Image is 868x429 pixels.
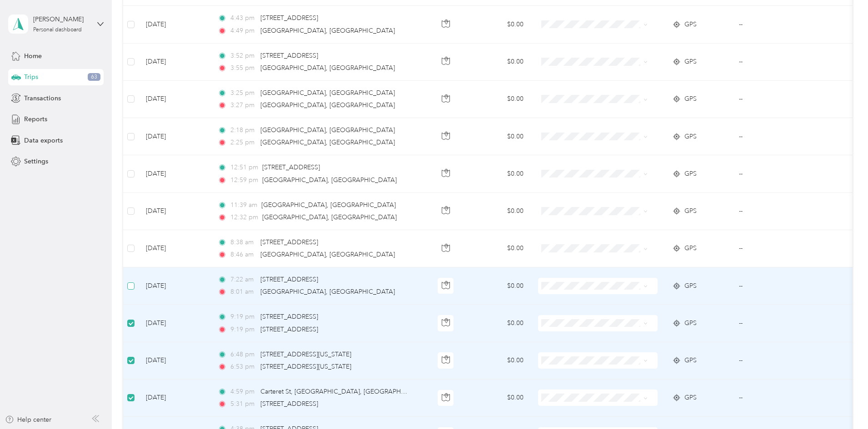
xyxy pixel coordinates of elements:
[464,230,531,267] td: $0.00
[230,175,258,185] span: 12:59 pm
[230,63,256,73] span: 3:55 pm
[230,26,256,36] span: 4:49 pm
[464,305,531,342] td: $0.00
[260,14,318,22] span: [STREET_ADDRESS]
[139,342,210,380] td: [DATE]
[230,51,256,61] span: 3:52 pm
[260,276,318,283] span: [STREET_ADDRESS]
[464,380,531,417] td: $0.00
[24,136,63,145] span: Data exports
[732,6,819,43] td: --
[464,267,531,305] td: $0.00
[464,44,531,81] td: $0.00
[260,400,318,408] span: [STREET_ADDRESS]
[139,230,210,267] td: [DATE]
[230,325,256,335] span: 9:19 pm
[732,342,819,380] td: --
[139,193,210,230] td: [DATE]
[684,132,697,142] span: GPS
[262,213,397,221] span: [GEOGRAPHIC_DATA], [GEOGRAPHIC_DATA]
[230,362,256,372] span: 6:53 pm
[139,380,210,417] td: [DATE]
[260,350,351,358] span: [STREET_ADDRESS][US_STATE]
[33,15,90,24] div: [PERSON_NAME]
[33,27,82,33] div: Personal dashboard
[464,81,531,118] td: $0.00
[684,206,697,216] span: GPS
[260,313,318,321] span: [STREET_ADDRESS]
[732,44,819,81] td: --
[139,267,210,305] td: [DATE]
[139,118,210,155] td: [DATE]
[732,118,819,155] td: --
[684,20,697,30] span: GPS
[24,51,42,61] span: Home
[260,138,395,146] span: [GEOGRAPHIC_DATA], [GEOGRAPHIC_DATA]
[260,238,318,246] span: [STREET_ADDRESS]
[230,13,256,23] span: 4:43 pm
[732,380,819,417] td: --
[260,288,395,296] span: [GEOGRAPHIC_DATA], [GEOGRAPHIC_DATA]
[139,6,210,43] td: [DATE]
[24,94,61,103] span: Transactions
[139,305,210,342] td: [DATE]
[139,44,210,81] td: [DATE]
[230,88,256,98] span: 3:25 pm
[260,325,318,333] span: [STREET_ADDRESS]
[230,387,256,397] span: 4:59 pm
[684,281,697,291] span: GPS
[260,101,395,109] span: [GEOGRAPHIC_DATA], [GEOGRAPHIC_DATA]
[230,125,256,135] span: 2:18 pm
[230,312,256,322] span: 9:19 pm
[24,72,38,82] span: Trips
[732,155,819,192] td: --
[817,378,868,429] iframe: Everlance-gr Chat Button Frame
[684,393,697,403] span: GPS
[139,155,210,192] td: [DATE]
[464,118,531,155] td: $0.00
[230,212,258,222] span: 12:32 pm
[732,267,819,305] td: --
[684,355,697,365] span: GPS
[88,73,100,81] span: 63
[230,200,257,210] span: 11:39 am
[464,155,531,192] td: $0.00
[260,126,395,134] span: [GEOGRAPHIC_DATA], [GEOGRAPHIC_DATA]
[684,318,697,328] span: GPS
[684,94,697,104] span: GPS
[684,243,697,253] span: GPS
[230,100,256,110] span: 3:27 pm
[24,114,47,124] span: Reports
[24,157,48,166] span: Settings
[230,138,256,148] span: 2:25 pm
[260,388,429,395] span: Carteret St, [GEOGRAPHIC_DATA], [GEOGRAPHIC_DATA]
[732,305,819,342] td: --
[464,193,531,230] td: $0.00
[732,81,819,118] td: --
[260,64,395,72] span: [GEOGRAPHIC_DATA], [GEOGRAPHIC_DATA]
[684,169,697,179] span: GPS
[464,342,531,380] td: $0.00
[260,363,351,370] span: [STREET_ADDRESS][US_STATE]
[230,250,256,260] span: 8:46 am
[260,27,395,35] span: [GEOGRAPHIC_DATA], [GEOGRAPHIC_DATA]
[260,251,395,258] span: [GEOGRAPHIC_DATA], [GEOGRAPHIC_DATA]
[732,230,819,267] td: --
[230,275,256,285] span: 7:22 am
[139,81,210,118] td: [DATE]
[230,399,256,409] span: 5:31 pm
[684,57,697,67] span: GPS
[5,415,51,424] button: Help center
[230,350,256,360] span: 6:48 pm
[262,163,320,171] span: [STREET_ADDRESS]
[262,176,397,184] span: [GEOGRAPHIC_DATA], [GEOGRAPHIC_DATA]
[230,163,258,173] span: 12:51 pm
[464,6,531,43] td: $0.00
[230,287,256,297] span: 8:01 am
[260,89,395,97] span: [GEOGRAPHIC_DATA], [GEOGRAPHIC_DATA]
[732,193,819,230] td: --
[230,237,256,247] span: 8:38 am
[261,201,396,209] span: [GEOGRAPHIC_DATA], [GEOGRAPHIC_DATA]
[260,52,318,59] span: [STREET_ADDRESS]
